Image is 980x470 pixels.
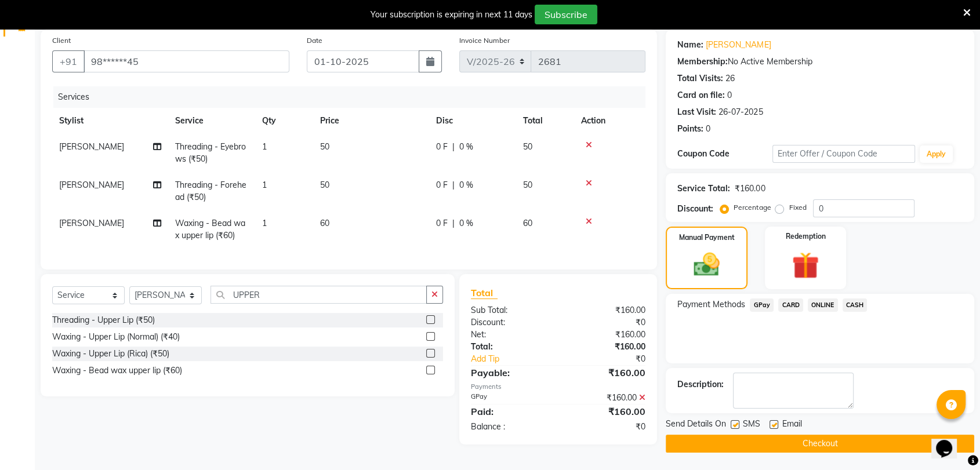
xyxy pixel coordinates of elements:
span: 0 % [459,141,473,153]
div: ₹160.00 [735,183,765,195]
button: Checkout [666,435,974,453]
div: Waxing - Bead wax upper lip (₹60) [52,365,182,377]
label: Client [52,35,71,46]
div: Payable: [462,366,558,380]
div: Sub Total: [462,304,558,316]
span: 1 [262,180,267,190]
label: Manual Payment [679,232,735,243]
span: ONLINE [808,298,838,312]
span: Threading - Forehead (₹50) [175,180,246,202]
span: 1 [262,141,267,152]
div: ₹160.00 [558,329,655,341]
span: | [452,217,455,229]
div: ₹160.00 [558,341,655,353]
img: _gift.svg [783,249,827,282]
div: Total: [462,341,558,353]
span: | [452,179,455,191]
label: Invoice Number [459,35,510,46]
span: 50 [523,141,532,152]
span: 0 F [436,179,448,191]
div: Last Visit: [677,106,716,118]
span: 1 [262,218,267,228]
div: ₹0 [574,353,654,365]
span: Email [782,418,801,432]
div: Service Total: [677,183,730,195]
span: 0 % [459,179,473,191]
input: Search by Name/Mobile/Email/Code [84,50,289,72]
iframe: chat widget [931,424,968,458]
span: | [452,141,455,153]
span: Total [471,287,498,299]
span: [PERSON_NAME] [59,141,124,152]
div: 0 [727,89,732,101]
div: ₹160.00 [558,405,655,418]
div: Card on file: [677,89,725,101]
div: Total Visits: [677,72,723,85]
div: Discount: [677,203,713,215]
div: Services [53,86,654,108]
span: 0 % [459,217,473,229]
div: Description: [677,378,724,391]
div: Membership: [677,56,728,68]
div: Payments [471,382,645,392]
label: Date [307,35,322,46]
th: Disc [429,108,516,134]
span: [PERSON_NAME] [59,180,124,190]
span: SMS [743,418,760,432]
div: 0 [706,123,710,135]
div: 26 [725,72,735,85]
span: Threading - Eyebrows (₹50) [175,141,246,164]
label: Redemption [785,231,825,242]
div: ₹160.00 [558,304,655,316]
span: CARD [778,298,803,312]
button: Subscribe [535,5,597,24]
div: ₹0 [558,316,655,329]
div: Threading - Upper Lip (₹50) [52,314,155,326]
img: _cash.svg [685,250,727,279]
span: 50 [320,141,329,152]
div: Waxing - Upper Lip (Normal) (₹40) [52,331,180,343]
th: Action [574,108,645,134]
button: Apply [920,145,953,163]
label: Fixed [789,202,806,213]
th: Price [313,108,429,134]
a: Add Tip [462,353,574,365]
input: Enter Offer / Coupon Code [772,145,915,163]
div: Your subscription is expiring in next 11 days [371,9,532,21]
div: Balance : [462,421,558,433]
div: ₹0 [558,421,655,433]
div: Paid: [462,405,558,418]
a: [PERSON_NAME] [706,39,771,51]
span: 0 F [436,217,448,229]
th: Service [168,108,255,134]
div: ₹160.00 [558,392,655,404]
div: Name: [677,39,703,51]
span: Payment Methods [677,298,745,311]
span: 60 [320,218,329,228]
span: 0 F [436,141,448,153]
div: Coupon Code [677,148,772,160]
div: Waxing - Upper Lip (Rica) (₹50) [52,348,169,360]
th: Total [516,108,574,134]
div: Discount: [462,316,558,329]
span: GPay [750,298,774,312]
div: GPay [462,392,558,404]
span: CASH [843,298,868,312]
span: Send Details On [666,418,726,432]
span: Waxing - Bead wax upper lip (₹60) [175,218,245,241]
div: Points: [677,123,703,135]
span: 50 [523,180,532,190]
span: 50 [320,180,329,190]
span: 60 [523,218,532,228]
div: Net: [462,329,558,341]
button: +91 [52,50,85,72]
div: No Active Membership [677,56,963,68]
th: Qty [255,108,313,134]
span: [PERSON_NAME] [59,218,124,228]
input: Search or Scan [210,286,427,304]
div: 26-07-2025 [718,106,763,118]
th: Stylist [52,108,168,134]
div: ₹160.00 [558,366,655,380]
label: Percentage [734,202,771,213]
